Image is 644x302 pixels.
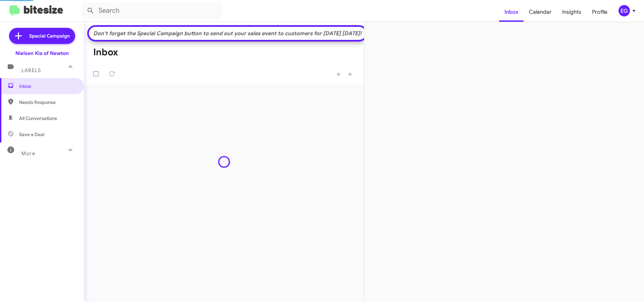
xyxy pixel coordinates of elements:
span: Labels [21,67,41,73]
span: « [337,70,340,78]
span: » [348,70,352,78]
span: All Conversations [19,115,57,122]
div: Don't forget the Special Campaign button to send out your sales event to customers for [DATE] [DA... [92,30,363,37]
a: Special Campaign [9,28,75,44]
button: Next [344,67,356,81]
a: Calendar [524,2,557,22]
span: Inbox [19,83,76,89]
a: Inbox [499,2,524,22]
span: More [21,150,35,157]
button: Previous [333,67,344,81]
span: Special Campaign [29,33,70,39]
a: Insights [557,2,587,22]
h1: Inbox [93,47,118,58]
a: Profile [587,2,613,22]
span: Needs Response [19,99,76,106]
div: EG [619,5,630,16]
button: EG [613,5,637,16]
input: Search [81,3,222,19]
div: Nielsen Kia of Newton [15,50,69,57]
span: Save a Deal [19,131,44,138]
nav: Page navigation example [333,67,356,81]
